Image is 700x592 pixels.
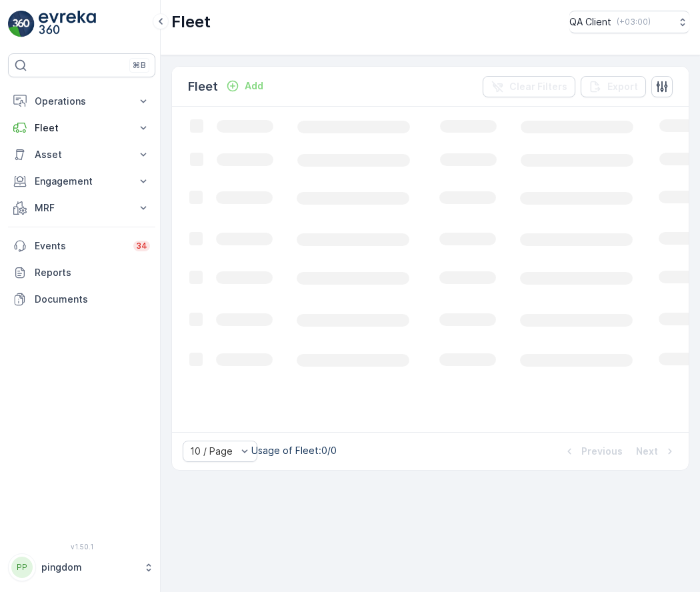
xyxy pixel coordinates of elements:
[39,11,96,37] img: logo_light-DOdMpM7g.png
[35,293,150,306] p: Documents
[483,76,575,97] button: Clear Filters
[35,148,129,161] p: Asset
[8,553,155,581] button: PPpingdom
[8,233,155,259] a: Events34
[251,444,337,457] p: Usage of Fleet : 0/0
[569,11,689,33] button: QA Client(+03:00)
[617,17,651,27] p: ( +03:00 )
[221,78,269,94] button: Add
[35,175,129,188] p: Engagement
[636,445,658,458] p: Next
[581,76,646,97] button: Export
[8,195,155,221] button: MRF
[35,95,129,108] p: Operations
[171,11,211,33] p: Fleet
[8,11,35,37] img: logo
[8,543,155,551] span: v 1.50.1
[11,557,33,578] div: PP
[35,239,125,253] p: Events
[41,561,137,574] p: pingdom
[8,286,155,313] a: Documents
[133,60,146,71] p: ⌘B
[8,168,155,195] button: Engagement
[8,141,155,168] button: Asset
[8,88,155,115] button: Operations
[35,266,150,279] p: Reports
[607,80,638,93] p: Export
[561,443,624,459] button: Previous
[509,80,567,93] p: Clear Filters
[136,241,147,251] p: 34
[245,79,263,93] p: Add
[8,115,155,141] button: Fleet
[35,201,129,215] p: MRF
[581,445,623,458] p: Previous
[569,15,611,29] p: QA Client
[8,259,155,286] a: Reports
[35,121,129,135] p: Fleet
[188,77,218,96] p: Fleet
[635,443,678,459] button: Next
